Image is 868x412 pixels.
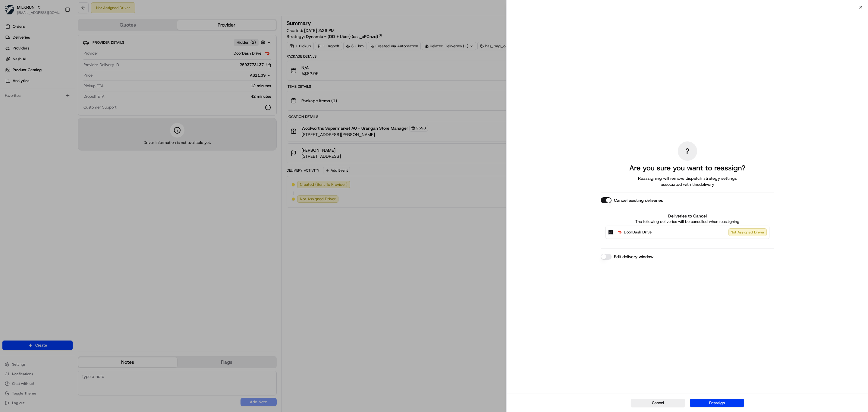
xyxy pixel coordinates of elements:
p: The following deliveries will be cancelled when reassigning [605,219,769,224]
h2: Are you sure you want to reassign? [629,163,745,173]
img: DoorDash Drive [617,229,623,235]
button: Cancel [631,399,685,407]
label: Edit delivery window [614,254,653,260]
label: Cancel existing deliveries [614,197,663,203]
div: ? [678,141,697,161]
button: Reassign [690,399,744,407]
label: Deliveries to Cancel [605,213,769,219]
span: Reassigning will remove dispatch strategy settings associated with this delivery [630,175,745,187]
span: DoorDash Drive [624,229,652,235]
